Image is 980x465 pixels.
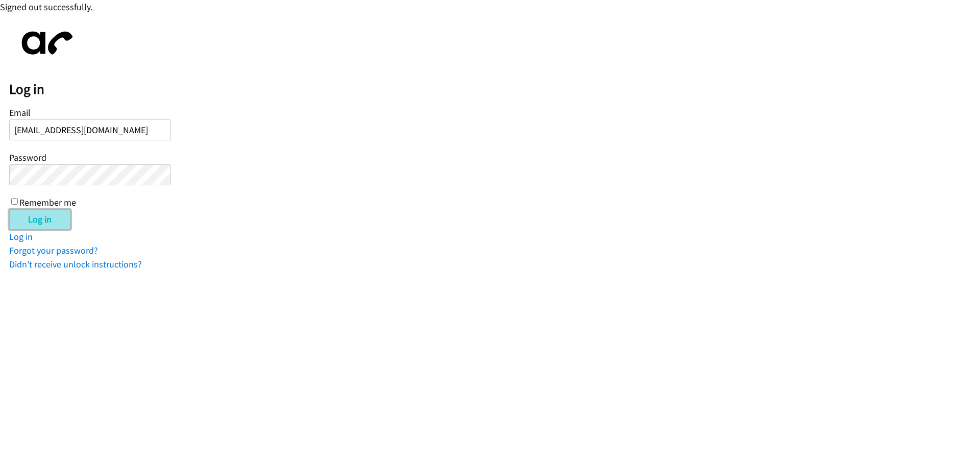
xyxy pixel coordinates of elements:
[19,197,76,208] label: Remember me
[9,152,46,163] label: Password
[9,231,33,242] a: Log in
[9,81,980,98] h2: Log in
[9,23,81,63] img: aphone-8a226864a2ddd6a5e75d1ebefc011f4aa8f32683c2d82f3fb0802fe031f96514.svg
[9,107,31,118] label: Email
[9,244,98,256] a: Forgot your password?
[9,258,142,270] a: Didn't receive unlock instructions?
[9,209,70,230] input: Log in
